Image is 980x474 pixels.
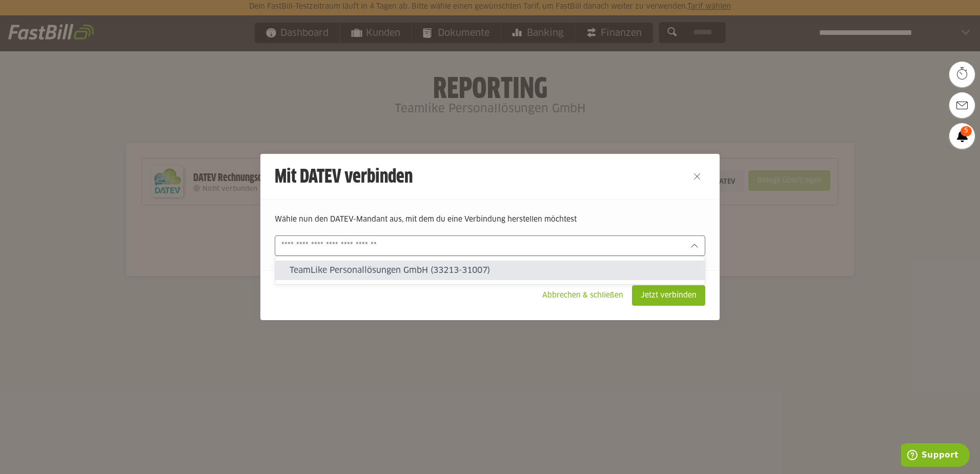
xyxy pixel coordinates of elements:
span: 5 [961,126,972,136]
a: 5 [949,123,975,149]
sl-button: Jetzt verbinden [632,285,705,306]
sl-option: TeamLike Personallösungen GmbH (33213-31007) [275,261,705,280]
iframe: Öffnet ein Widget, in dem Sie weitere Informationen finden [901,443,970,469]
sl-button: Abbrechen & schließen [534,285,632,306]
p: Wähle nun den DATEV-Mandant aus, mit dem du eine Verbindung herstellen möchtest [275,214,705,225]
